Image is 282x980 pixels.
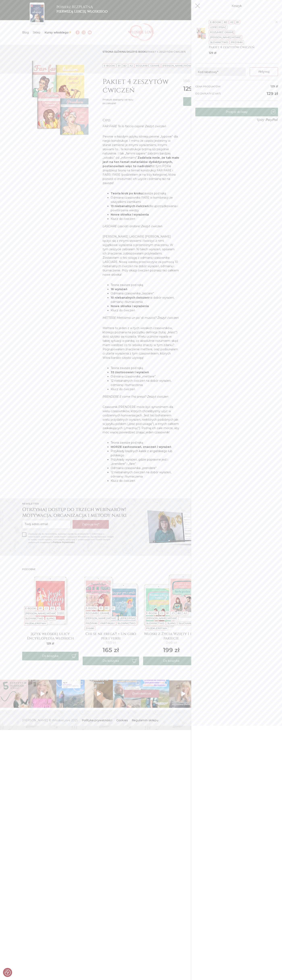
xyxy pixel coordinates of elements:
a: [PERSON_NAME] mówić [25,612,56,615]
a: Język włoskiej ulicy Encyklopedia włoskich wulgaryzmów [22,632,79,640]
b: 10 niebanalnych ćwiczeń [111,296,149,299]
a: B2 [105,607,108,610]
span: Odmiana czasownika „lasciare” [111,292,154,295]
span: na dobór wyrażeń, odmianę i tłumaczenia [111,296,174,304]
a: [PERSON_NAME] mówić [210,36,241,39]
svg: Clone [23,681,27,685]
a: B2 [224,21,227,24]
img: 1) W wielu barach i innych lokalach z jedzeniem za ladą najpierw płacimy przy kasie za to, co chc... [85,680,113,708]
a: B1 [39,607,42,610]
p: Koszyk [232,4,242,8]
span: Przykłady wyrażeń, gdzie poprawne jest i „prendere” i „fare” [111,458,168,466]
span: / / / [103,50,186,53]
svg: Play [181,691,185,696]
span: FAR FARE Te lo faccio capire! Zeszyt ćwiczeń [103,124,166,128]
a: E-booki [86,607,97,610]
a: Instagram @wloskielove [124,690,159,698]
button: Do koszyka [143,657,200,665]
a: C2 [45,607,48,610]
a: Play [169,680,197,708]
a: A2 [184,612,187,615]
svg: Clone [79,681,83,685]
a: Blog [22,31,29,34]
span: Odmiana czasownika „mettere” [111,375,156,378]
a: Przekleństwa [25,622,46,625]
span: Mettere to jeden z w tych włoskich czasowników, którego poznana na początku definicja (tutaj: „kł... [103,326,178,360]
span: Teoria zawsze pod ręką [111,366,143,370]
span: Odmiana czasownika „prendere” [111,466,157,470]
a: Rozumieć gramę [86,612,109,615]
span: dla uporządkowania i powtórzenia wiedzy [111,204,178,212]
span: PRENDERE E come l’ha presa? Zeszyt ćwiczeń [103,395,168,398]
h2: Newsletter [22,502,139,505]
a: Kursy włoskiego [45,31,72,34]
span: LASCIARE Lasciati andare! Zeszyt ćwiczeń [103,224,162,228]
span: Pewnie w każdym języku istnieją pewne „typowe” dla niego konstrukcje. I mimo że często jesteśmy w... [103,135,178,160]
b: Nowe słówka i wyrażenia [111,213,149,216]
a: E-booki [210,21,221,24]
a: Lepiej pisać [120,617,136,620]
a: Przyimki [231,41,243,44]
a: Cookies [116,718,128,722]
a: A2 [230,21,233,24]
b: MORZE zastosowań, znaczeń i wyrażeń [111,445,171,449]
a: Slang [46,617,55,620]
button: Zapisuję się!* [73,520,109,529]
a: Clone [113,680,141,708]
a: [PERSON_NAME] mówić [162,64,194,67]
a: B1 [100,607,102,610]
span: Przykłady błędnych kalek z angielskiego lub polskiego [111,449,172,457]
a: Słownictwo [25,617,43,620]
h4: Pakiet 4 zeszytów ćwiczeń [209,45,275,49]
a: Przejdź do kasy [195,108,278,116]
a: Lepiej pisać [210,26,226,29]
a: Chi se ne frega?! + Un giro per i verbi [83,632,139,640]
span: zawsze pod ręką [143,192,166,195]
img: Reżyserowane, ale szczerze 🥹 Uczucie kiedy po wielu miesiącach pracy zamykasz oczy, rzucasz efekt... [169,680,197,708]
span: Odmiana czasownika FARE w kombinacji ze wszystkimi zaimkami [111,196,173,204]
a: Zaimki [86,627,94,630]
a: Partykuły [100,622,115,625]
img: ✨ [69,31,71,34]
h2: Opis [103,118,179,123]
a: B1 [236,21,239,24]
a: sklep [127,50,135,53]
a: C2 [160,612,163,615]
span: Klucz do ćwiczeń [111,479,135,483]
button: Dodano do koszyka [183,97,240,106]
span: Teoria zawsze pod ręką [111,283,143,287]
button: Aktywuj [250,67,278,76]
a: E-booki [25,607,36,610]
a: Polityka prywatności [82,718,112,722]
input: Kod rabatowy* [195,67,246,76]
a: Regulamin sklepu [132,718,158,722]
b: Teoria krok po kroku [111,192,143,195]
h1: Pakiet 4 zeszytów ćwiczeń [103,78,179,95]
a: Slang [167,622,176,625]
a: [PERSON_NAME] mówić [86,617,117,620]
a: A2 [130,64,133,67]
button: Do koszyka [22,652,79,660]
span: 129 zł [267,90,278,97]
a: Polityce Prywatności. [53,541,75,544]
a: Rozumieć gramę [136,64,160,67]
button: Koszyk [193,2,202,10]
img: Jeszce tylko dzisiaj, sobota, piątek i poniedziałek żeby dołączyć do Ale Kosmos, który bierze Was... [113,680,141,708]
h3: Otrzymaj dostęp do trzech webinarów! Motywacja, organizacja i metody nauki [22,507,139,518]
b: 13 niebanalnych ćwiczeń [111,204,149,208]
svg: Clone [164,681,168,685]
del: 156 [183,78,199,84]
h3: Podobne [22,568,260,571]
del: 183 [103,640,119,645]
b: Nowe słówka i wyrażenia [111,304,149,308]
button: Preferencje co do zgód [5,970,11,976]
img: Włoskielove [128,23,154,42]
b: pierwszą lekcję włoskiego [56,9,108,14]
svg: Clone [136,681,139,685]
a: Przekleństwa [146,627,167,630]
a: Przyimki [86,622,97,625]
a: Rozumieć gramę [210,31,234,34]
button: Do koszyka [83,657,139,665]
svg: Play [41,691,45,696]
